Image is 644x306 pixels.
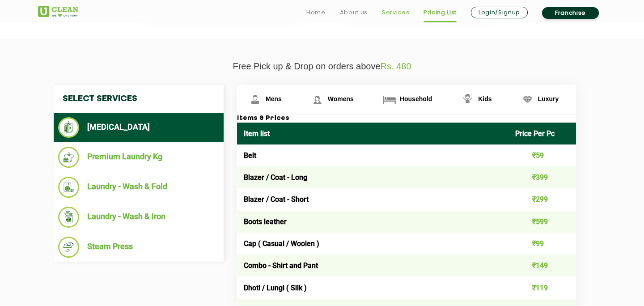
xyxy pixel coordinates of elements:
[266,95,282,102] span: Mens
[237,188,508,210] td: Blazer / Coat - Short
[237,144,508,166] td: Belt
[58,207,219,228] li: Laundry - Wash & Iron
[400,95,432,102] span: Household
[508,166,576,188] td: ₹399
[58,177,219,198] li: Laundry - Wash & Fold
[340,7,368,18] a: About us
[247,92,263,107] img: Mens
[538,95,559,102] span: Luxury
[237,255,508,276] td: Combo - Shirt and Pant
[508,211,576,233] td: ₹599
[424,7,457,18] a: Pricing List
[508,188,576,210] td: ₹299
[328,95,354,102] span: Womens
[381,92,397,107] img: Household
[54,85,224,113] h4: Select Services
[309,92,325,107] img: Womens
[58,117,79,138] img: Dry Cleaning
[237,211,508,233] td: Boots leather
[381,61,411,71] span: Rs. 480
[237,276,508,298] td: Dhoti / Lungi ( Silk )
[478,95,491,102] span: Kids
[542,7,599,19] a: Franchise
[382,7,409,18] a: Services
[58,147,219,168] li: Premium Laundry Kg
[58,237,219,258] li: Steam Press
[58,117,219,138] li: [MEDICAL_DATA]
[38,6,78,17] img: UClean Laundry and Dry Cleaning
[38,61,606,72] p: Free Pick up & Drop on orders above
[58,147,79,168] img: Premium Laundry Kg
[520,92,535,107] img: Luxury
[508,123,576,144] th: Price Per Pc
[237,166,508,188] td: Blazer / Coat - Long
[237,123,508,144] th: Item list
[58,177,79,198] img: Laundry - Wash & Fold
[471,7,528,18] a: Login/Signup
[508,144,576,166] td: ₹59
[508,233,576,255] td: ₹99
[237,115,576,123] h3: Items & Prices
[58,237,79,258] img: Steam Press
[58,207,79,228] img: Laundry - Wash & Iron
[237,233,508,255] td: Cap ( Casual / Woolen )
[508,276,576,298] td: ₹119
[306,7,326,18] a: Home
[460,92,475,107] img: Kids
[508,255,576,276] td: ₹149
